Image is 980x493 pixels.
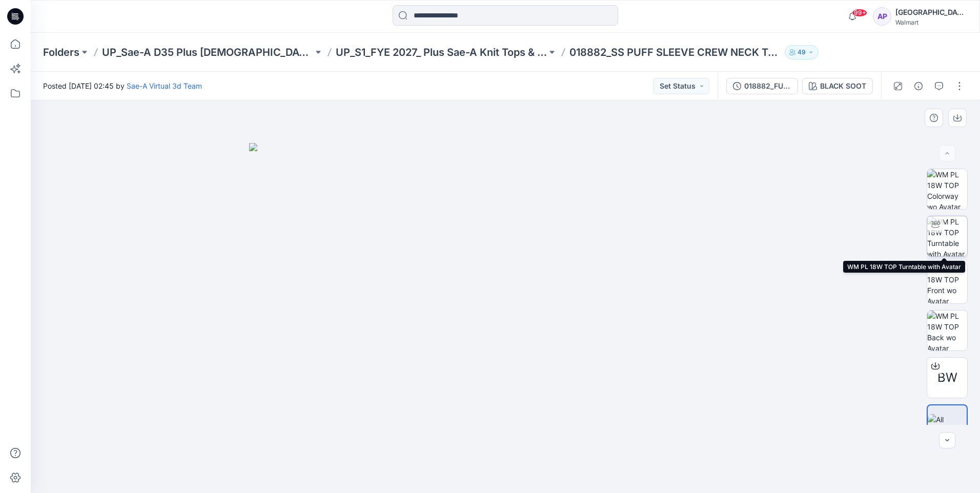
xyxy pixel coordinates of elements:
a: Folders [43,45,79,59]
button: 018882_FULL COLORWAY [726,78,798,94]
img: eyJhbGciOiJIUzI1NiIsImtpZCI6IjAiLCJzbHQiOiJzZXMiLCJ0eXAiOiJKV1QifQ.eyJkYXRhIjp7InR5cGUiOiJzdG9yYW... [249,143,762,493]
span: BW [937,368,957,387]
div: 018882_FULL COLORWAY [744,80,791,92]
img: All colorways [928,414,967,436]
a: Sae-A Virtual 3d Team [127,81,202,90]
button: Details [910,78,927,94]
button: 49 [785,45,819,59]
a: UP_S1_FYE 2027_ Plus Sae-A Knit Tops & dresses [336,45,547,59]
span: 99+ [852,9,867,17]
img: WM PL 18W TOP Front wo Avatar [927,263,967,303]
button: BLACK SOOT [802,78,873,94]
p: 49 [798,47,806,58]
img: WM PL 18W TOP Back wo Avatar [927,311,967,351]
a: UP_Sae-A D35 Plus [DEMOGRAPHIC_DATA] Top [102,45,313,59]
div: Walmart [895,18,967,26]
div: AP [873,7,891,26]
div: BLACK SOOT [820,80,866,92]
span: Posted [DATE] 02:45 by [43,80,202,91]
p: 018882_SS PUFF SLEEVE CREW NECK TOP [569,45,781,59]
img: WM PL 18W TOP Turntable with Avatar [927,216,967,256]
img: WM PL 18W TOP Colorway wo Avatar [927,169,967,209]
div: [GEOGRAPHIC_DATA] [895,6,967,18]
